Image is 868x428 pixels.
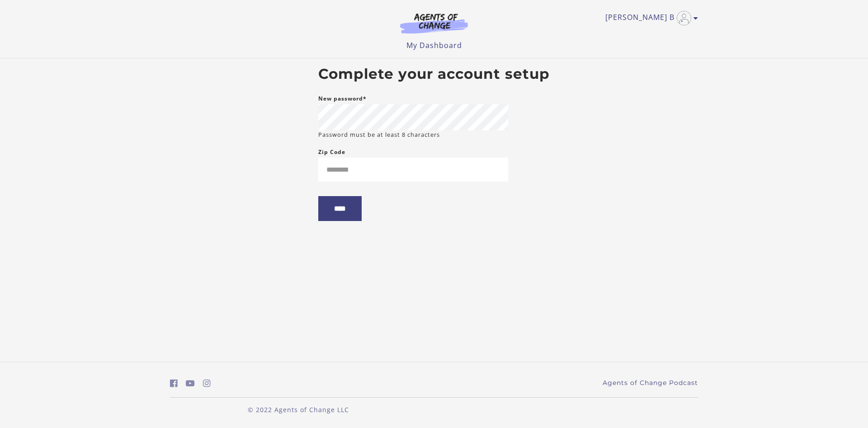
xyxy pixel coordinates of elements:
h2: Complete your account setup [318,66,550,83]
p: © 2022 Agents of Change LLC [170,405,427,414]
a: https://www.youtube.com/c/AgentsofChangeTestPrepbyMeaganMitchell (Open in a new window) [186,377,195,390]
a: https://www.facebook.com/groups/aswbtestprep (Open in a new window) [170,377,178,390]
i: https://www.instagram.com/agentsofchangeprep/ (Open in a new window) [203,379,211,388]
img: Agents of Change Logo [391,13,477,34]
a: Toggle menu [605,11,693,25]
a: Agents of Change Podcast [603,378,698,388]
i: https://www.youtube.com/c/AgentsofChangeTestPrepbyMeaganMitchell (Open in a new window) [186,379,195,388]
i: https://www.facebook.com/groups/aswbtestprep (Open in a new window) [170,379,178,388]
label: New password* [318,93,367,104]
a: https://www.instagram.com/agentsofchangeprep/ (Open in a new window) [203,377,211,390]
a: My Dashboard [406,40,462,50]
label: Zip Code [318,147,345,158]
small: Password must be at least 8 characters [318,130,440,139]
